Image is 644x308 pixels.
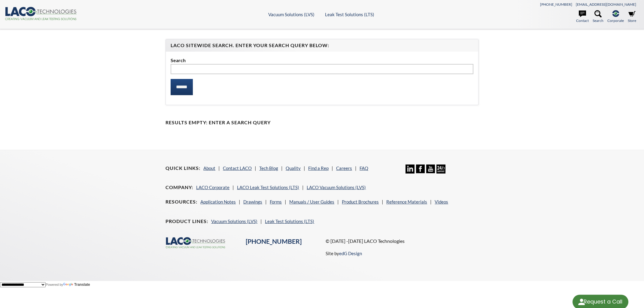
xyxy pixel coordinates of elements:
[307,185,366,190] a: LACO Vacuum Solutions (LVS)
[166,165,200,171] h4: Quick Links
[166,184,193,191] h4: Company
[166,199,197,205] h4: Resources
[63,283,74,287] img: Google Translate
[577,297,586,307] img: round button
[265,219,314,224] a: Leak Test Solutions (LTS)
[171,56,473,64] label: Search
[171,42,473,49] h4: LACO Sitewide Search. Enter your Search Query Below:
[289,199,334,204] a: Manuals / User Guides
[259,165,278,171] a: Tech Blog
[196,185,229,190] a: LACO Corporate
[342,199,379,204] a: Product Brochures
[339,251,362,256] a: edG Design
[308,165,329,171] a: Find a Rep
[336,165,352,171] a: Careers
[436,165,445,173] img: 24/7 Support Icon
[540,2,572,7] a: [PHONE_NUMBER]
[286,165,301,171] a: Quality
[211,219,257,224] a: Vacuum Solutions (LVS)
[435,199,448,204] a: Videos
[576,10,589,23] a: Contact
[243,199,262,204] a: Drawings
[166,119,478,126] h4: Results Empty: Enter a Search Query
[326,237,478,245] p: © [DATE] -[DATE] LACO Technologies
[63,282,90,287] a: Translate
[576,2,636,7] a: [EMAIL_ADDRESS][DOMAIN_NAME]
[203,165,215,171] a: About
[326,250,362,257] p: Site by
[270,199,282,204] a: Forms
[593,10,603,23] a: Search
[436,169,445,174] a: 24/7 Support
[237,185,299,190] a: LACO Leak Test Solutions (LTS)
[386,199,427,204] a: Reference Materials
[200,199,236,204] a: Application Notes
[246,237,302,245] a: [PHONE_NUMBER]
[360,165,368,171] a: FAQ
[325,12,374,17] a: Leak Test Solutions (LTS)
[268,12,314,17] a: Vacuum Solutions (LVS)
[166,218,208,225] h4: Product Lines
[607,18,624,23] span: Corporate
[628,10,636,23] a: Store
[223,165,252,171] a: Contact LACO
